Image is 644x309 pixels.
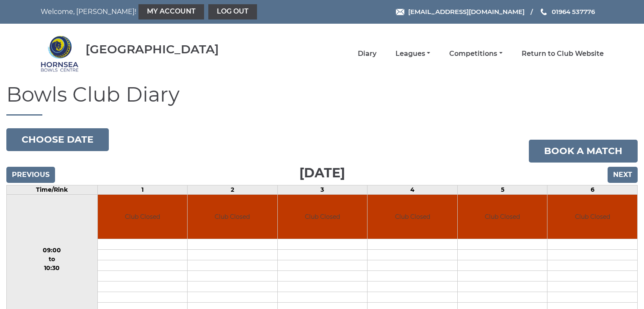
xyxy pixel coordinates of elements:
a: Phone us 01964 537776 [539,7,595,17]
td: 4 [368,185,458,194]
a: Log out [208,4,257,19]
a: Leagues [395,49,430,58]
nav: Welcome, [PERSON_NAME]! [41,4,268,19]
img: Hornsea Bowls Centre [41,35,79,73]
td: Time/Rink [7,185,98,194]
a: Competitions [449,49,502,58]
span: 01964 537776 [552,8,595,16]
h1: Bowls Club Diary [6,83,638,116]
input: Next [608,167,638,183]
td: Club Closed [98,195,188,239]
td: Club Closed [278,195,368,239]
td: Club Closed [547,195,637,239]
td: Club Closed [188,195,277,239]
button: Choose date [6,128,109,151]
a: Diary [358,49,376,58]
a: Email [EMAIL_ADDRESS][DOMAIN_NAME] [396,7,525,17]
span: [EMAIL_ADDRESS][DOMAIN_NAME] [408,8,525,16]
td: Club Closed [458,195,547,239]
td: 5 [457,185,547,194]
td: 2 [188,185,278,194]
td: 6 [547,185,638,194]
td: 3 [277,185,368,194]
a: My Account [138,4,204,19]
td: 1 [97,185,188,194]
td: Club Closed [368,195,457,239]
img: Email [396,9,404,15]
a: Book a match [529,140,638,163]
img: Phone us [541,8,547,15]
a: Return to Club Website [522,49,604,58]
div: [GEOGRAPHIC_DATA] [86,43,219,56]
input: Previous [6,167,55,183]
